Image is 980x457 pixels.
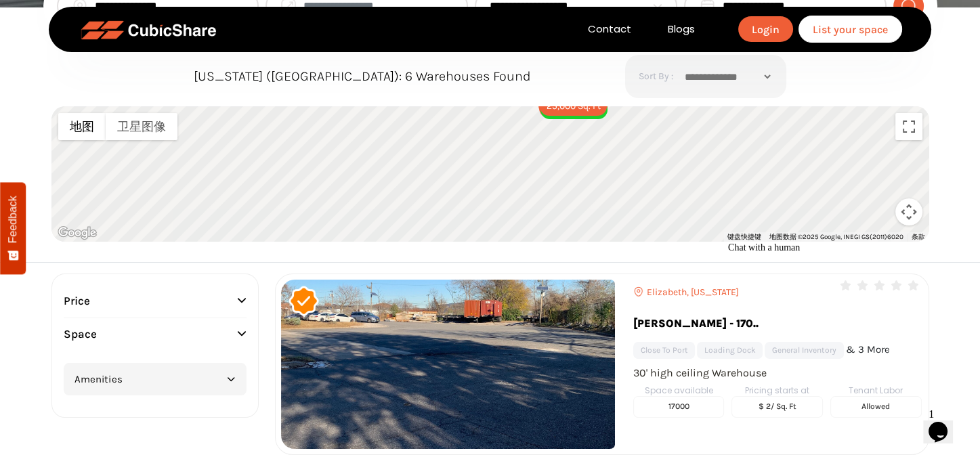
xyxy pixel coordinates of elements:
button: Amenities [64,363,247,395]
span: Elizabeth, [US_STATE] [647,287,739,297]
h6: Space available [633,385,725,396]
h5: $ 2/ sq. ft [731,396,823,418]
a: Loading Dock [697,342,763,360]
div: 30' high ceiling Warehouse [633,366,767,380]
label: [US_STATE] ([GEOGRAPHIC_DATA]): 6 Warehouses Found [194,66,531,87]
a: Login [738,16,793,42]
iframe: chat widget [723,237,966,396]
a: List your space [798,16,902,43]
button: 切换全屏视图 [895,113,922,140]
div: Chat with a human [5,5,249,16]
span: Chat with a human [5,5,77,16]
a: Blogs [649,22,713,37]
a: Contact [570,22,649,37]
a: 在 Google 地图中打开此区域（会打开一个新窗口） [55,224,100,242]
a: 条款（在新标签页中打开） [912,233,925,241]
a: [PERSON_NAME] - 170.. [633,312,900,342]
span: sort by : [639,68,673,85]
h5: Allowed [830,396,922,418]
span: 地图数据 ©2025 Google, INEGI GS(2011)6020 [769,233,903,241]
button: Space [64,324,247,344]
iframe: chat widget [923,403,966,443]
div: 25,000 Sq. Ft [540,97,607,116]
span: Amenities [74,372,123,386]
img: content_location_icon.png [633,286,644,297]
img: Location Image [281,280,615,449]
ul: & 3 More [633,342,922,362]
button: 显示卫星图像 [106,113,177,140]
button: 显示街道地图 [58,113,106,140]
img: Google [55,224,100,242]
h5: 17000 [633,396,725,418]
div: 20,000 Sq. Ft [538,99,605,118]
button: 键盘快捷键 [727,232,761,242]
button: Price [64,290,247,311]
span: Feedback [7,196,19,243]
button: 地图镜头控件 [895,198,922,225]
span: Space [64,324,97,344]
span: Price [64,290,90,311]
img: VerifiedIcon.png [288,285,320,317]
a: Close to port [633,342,695,360]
